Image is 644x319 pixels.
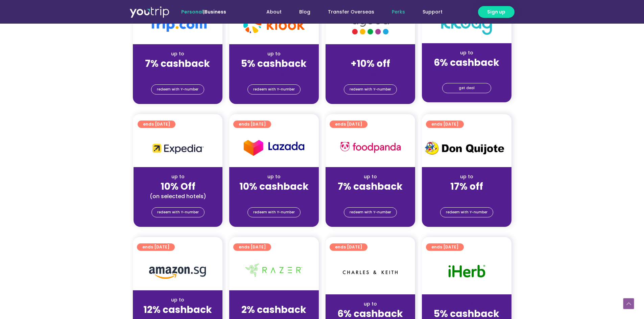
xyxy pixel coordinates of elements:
a: ends [DATE] [233,121,271,128]
a: Support [414,6,451,18]
span: redeem with Y-number [157,208,199,217]
span: ends [DATE] [143,121,170,128]
span: Personal [181,8,203,15]
a: redeem with Y-number [440,207,493,217]
span: ends [DATE] [142,243,169,251]
span: ends [DATE] [431,243,458,251]
div: up to [427,49,506,56]
strong: 2% cashback [241,303,306,316]
div: (for stays only) [331,70,410,77]
span: up to [364,50,377,57]
a: ends [DATE] [137,243,175,251]
strong: 7% cashback [338,180,403,193]
strong: 10% Off [161,180,195,193]
div: up to [235,296,313,303]
a: get deal [442,83,491,93]
strong: 12% cashback [143,303,212,316]
a: ends [DATE] [138,121,175,128]
a: Business [205,8,226,15]
div: (for stays only) [427,193,506,200]
span: redeem with Y-number [446,208,487,217]
nav: Menu [244,6,451,18]
a: redeem with Y-number [247,84,301,95]
span: ends [DATE] [335,243,362,251]
span: redeem with Y-number [157,85,198,94]
span: redeem with Y-number [350,85,391,94]
div: up to [138,50,217,57]
div: up to [331,300,410,308]
a: redeem with Y-number [344,84,397,95]
div: up to [235,50,313,57]
div: up to [139,173,217,180]
a: ends [DATE] [426,121,464,128]
strong: 7% cashback [145,57,210,70]
span: redeem with Y-number [350,208,391,217]
a: redeem with Y-number [344,207,397,217]
span: ends [DATE] [431,121,458,128]
a: ends [DATE] [426,243,464,251]
div: up to [427,173,506,180]
strong: 10% cashback [239,180,309,193]
div: up to [235,173,313,180]
div: (on selected hotels) [139,193,217,200]
a: redeem with Y-number [151,207,205,217]
a: Blog [290,6,319,18]
span: ends [DATE] [239,121,266,128]
div: (for stays only) [427,69,506,76]
strong: 17% off [450,180,483,193]
div: up to [331,173,410,180]
a: Sign up [478,6,515,18]
span: ends [DATE] [335,121,362,128]
span: Sign up [487,8,505,16]
div: (for stays only) [235,70,313,77]
div: up to [138,296,217,303]
strong: 5% cashback [241,57,307,70]
a: Transfer Overseas [319,6,383,18]
a: About [258,6,290,18]
a: Perks [383,6,414,18]
a: ends [DATE] [330,121,367,128]
span: get deal [459,83,475,93]
strong: +10% off [351,57,390,70]
a: redeem with Y-number [247,207,301,217]
span: redeem with Y-number [253,85,295,94]
div: up to [427,300,506,308]
div: (for stays only) [138,70,217,77]
span: ends [DATE] [239,243,266,251]
a: ends [DATE] [233,243,271,251]
a: redeem with Y-number [151,84,204,95]
div: (for stays only) [331,193,410,200]
span: | [181,8,226,15]
a: ends [DATE] [330,243,367,251]
strong: 6% cashback [434,56,499,69]
div: (for stays only) [235,193,313,200]
span: redeem with Y-number [253,208,295,217]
